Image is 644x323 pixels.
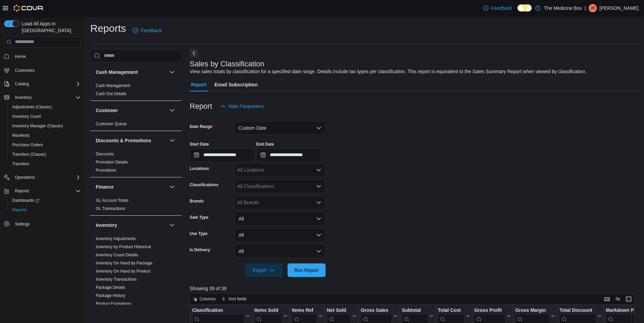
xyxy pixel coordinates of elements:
[245,263,283,277] button: Export
[96,252,138,258] span: Inventory Count Details
[15,188,29,194] span: Reports
[10,206,29,214] a: Reports
[96,198,128,203] span: GL Account Totals
[96,261,152,265] a: Inventory On Hand by Package
[96,69,167,76] button: Cash Management
[10,141,81,149] span: Purchase Orders
[96,198,128,203] a: GL Account Totals
[90,120,182,131] div: Customer
[190,166,209,171] label: Locations
[10,112,81,121] span: Inventory Count
[96,268,150,274] span: Inventory On Hand by Product
[190,102,212,110] h3: Report
[215,78,258,91] span: Email Subscription
[190,142,209,147] label: Start Date
[559,307,596,314] div: Total Discount
[190,215,208,220] label: Sale Type
[12,207,26,213] span: Reports
[96,184,167,190] button: Finance
[12,142,43,148] span: Purchase Orders
[96,83,130,88] a: Cash Management
[254,307,282,314] div: Items Sold
[190,49,198,57] button: Next
[7,159,84,169] button: Transfers
[12,219,81,228] span: Settings
[12,52,81,61] span: Home
[10,160,81,168] span: Transfers
[190,285,639,292] p: Showing 39 of 39
[12,198,39,203] span: Dashboards
[96,137,167,144] button: Discounts & Promotions
[10,122,66,130] a: Inventory Manager (Classic)
[96,236,136,241] span: Inventory Adjustments
[96,285,125,290] a: Package Details
[590,4,595,12] span: JR
[15,221,30,227] span: Settings
[12,187,32,195] button: Reports
[191,78,206,91] span: Report
[10,196,81,204] span: Dashboards
[96,301,131,306] a: Product Expirations
[96,244,151,249] a: Inventory by Product Historical
[12,93,34,102] button: Inventory
[10,150,49,158] a: Transfers (Classic)
[1,93,84,102] button: Inventory
[10,131,32,139] a: Manifests
[10,150,81,158] span: Transfers (Classic)
[12,93,81,102] span: Inventory
[96,160,128,165] a: Promotion Details
[190,124,214,129] label: Date Range
[96,168,116,173] a: Promotions
[190,60,264,68] h3: Sales by Classification
[327,307,351,314] div: Net Sold
[7,131,84,140] button: Manifests
[600,4,639,12] p: [PERSON_NAME]
[96,159,128,165] span: Promotion Details
[96,236,136,241] a: Inventory Adjustments
[10,206,81,214] span: Reports
[12,52,29,61] a: Home
[190,148,255,162] input: Press the down key to open a popover containing a calendar.
[96,107,167,114] button: Customer
[141,27,162,34] span: Feedback
[1,219,84,229] button: Settings
[7,205,84,215] button: Reports
[168,183,176,191] button: Finance
[316,184,321,189] button: Open list of options
[7,140,84,150] button: Purchase Orders
[316,167,321,173] button: Open list of options
[96,69,138,76] h3: Cash Management
[15,81,29,87] span: Catalog
[7,112,84,121] button: Inventory Count
[625,295,633,303] button: Enter fullscreen
[96,253,138,257] a: Inventory Count Details
[96,121,127,127] span: Customer Queue
[10,103,54,111] a: Adjustments (Classic)
[90,150,182,177] div: Discounts & Promotions
[256,148,321,162] input: Press the down key to open a popover containing a calendar.
[96,277,137,282] span: Inventory Transactions
[96,91,127,96] span: Cash Out Details
[96,244,151,250] span: Inventory by Product Historical
[12,152,46,157] span: Transfers (Classic)
[218,100,267,113] button: Hide Parameters
[12,187,81,195] span: Reports
[12,80,32,88] button: Catalog
[96,184,114,190] h3: Finance
[12,220,32,228] a: Settings
[96,222,117,229] h3: Inventory
[294,267,319,274] span: Run Report
[96,168,116,173] span: Promotions
[585,4,586,12] p: |
[402,307,428,314] div: Subtotal
[90,82,182,101] div: Cash Management
[517,12,518,12] span: Dark Mode
[96,206,125,211] a: GL Transactions
[10,103,81,111] span: Adjustments (Classic)
[1,65,84,75] button: Customers
[603,295,611,303] button: Keyboard shortcuts
[4,49,81,246] nav: Complex example
[15,95,32,100] span: Inventory
[96,91,127,96] a: Cash Out Details
[12,123,63,129] span: Inventory Manager (Classic)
